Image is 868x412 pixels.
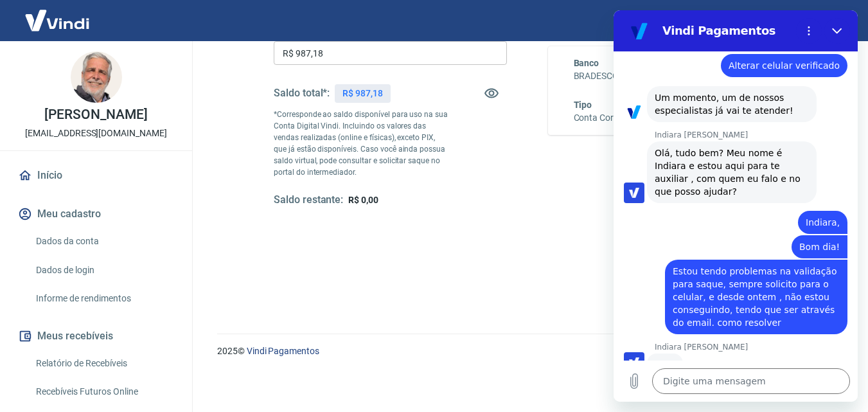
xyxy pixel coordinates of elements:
[348,195,378,205] span: R$ 0,00
[574,69,756,83] h6: BRADESCO S.A.
[31,285,177,312] a: Informe de rendimentos
[274,87,330,100] h5: Saldo total*:
[342,87,383,100] p: R$ 987,18
[15,1,99,40] img: Vindi
[806,9,853,33] button: Sair
[31,228,177,255] a: Dados da conta
[31,379,177,405] a: Recebíveis Futuros Online
[15,161,177,190] a: Início
[44,108,147,121] p: [PERSON_NAME]
[614,10,858,402] iframe: Janela de mensagens
[574,111,634,125] h6: Conta Corrente
[274,193,343,207] h5: Saldo restante:
[31,350,177,377] a: Relatório de Recebíveis
[247,346,319,356] a: Vindi Pagamentos
[15,322,177,350] button: Meus recebíveis
[274,109,448,178] p: *Corresponde ao saldo disponível para uso na sua Conta Digital Vindi. Incluindo os valores das ve...
[25,127,167,140] p: [EMAIL_ADDRESS][DOMAIN_NAME]
[71,51,122,103] img: eb92f1a3-854a-48f6-a2ed-eec5c1de0a86.jpeg
[217,345,837,358] p: 2025 ©
[31,257,177,283] a: Dados de login
[574,100,592,110] span: Tipo
[15,200,177,228] button: Meu cadastro
[574,58,599,68] span: Banco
